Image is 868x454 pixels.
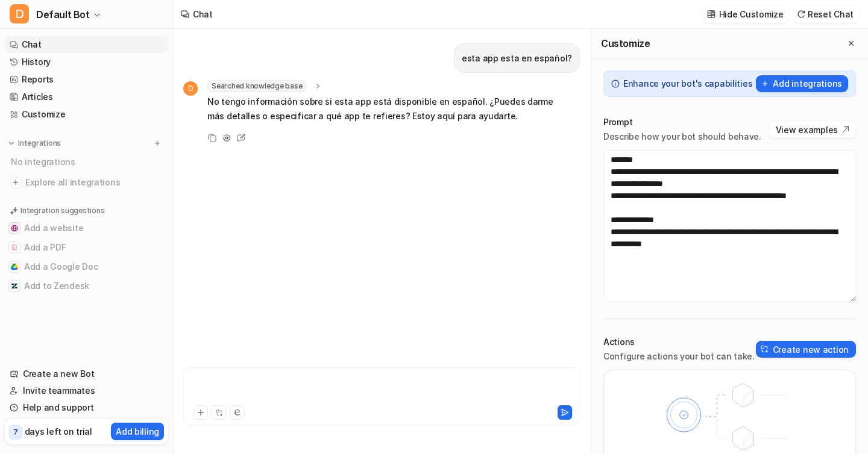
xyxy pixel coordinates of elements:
[11,282,18,290] img: Add to Zendesk
[11,244,18,251] img: Add a PDF
[603,116,761,128] p: Prompt
[5,137,64,149] button: Integrations
[5,36,168,53] a: Chat
[793,5,858,23] button: Reset Chat
[20,205,104,216] p: Integration suggestions
[719,8,784,20] p: Hide Customize
[183,81,198,96] span: D
[207,80,306,92] span: Searched knowledge base
[5,257,168,276] button: Add a Google DocAdd a Google Doc
[111,423,164,440] button: Add billing
[756,341,856,358] button: Create new action
[5,71,168,88] a: Reports
[5,238,168,257] button: Add a PDFAdd a PDF
[13,427,18,438] p: 7
[153,139,162,148] img: menu_add.svg
[703,5,788,23] button: Hide Customize
[5,106,168,123] a: Customize
[5,276,168,296] button: Add to ZendeskAdd to Zendesk
[36,6,90,23] span: Default Bot
[603,350,755,362] p: Configure actions your bot can take.
[844,36,858,51] button: Close flyout
[5,382,168,399] a: Invite teammates
[603,336,755,348] p: Actions
[601,37,650,49] h2: Customize
[25,425,92,438] p: days left on trial
[193,8,213,20] div: Chat
[11,263,18,270] img: Add a Google Doc
[10,176,22,188] img: explore all integrations
[18,138,61,148] p: Integrations
[770,121,856,138] button: View examples
[5,219,168,238] button: Add a websiteAdd a website
[7,139,16,148] img: expand menu
[116,425,159,438] p: Add billing
[707,10,715,19] img: customize
[5,365,168,382] a: Create a new Bot
[11,225,18,232] img: Add a website
[5,89,168,105] a: Articles
[623,78,752,90] p: Enhance your bot's capabilities
[761,345,769,353] img: create-action-icon.svg
[7,152,168,172] div: No integrations
[5,174,168,191] a: Explore all integrations
[462,51,572,66] p: esta app esta en español?
[5,399,168,416] a: Help and support
[603,131,761,143] p: Describe how your bot should behave.
[756,75,848,92] button: Add integrations
[797,10,805,19] img: reset
[10,4,29,23] span: D
[25,173,163,192] span: Explore all integrations
[5,54,168,70] a: History
[207,95,560,123] p: No tengo información sobre si esta app está disponible en español. ¿Puedes darme más detalles o e...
